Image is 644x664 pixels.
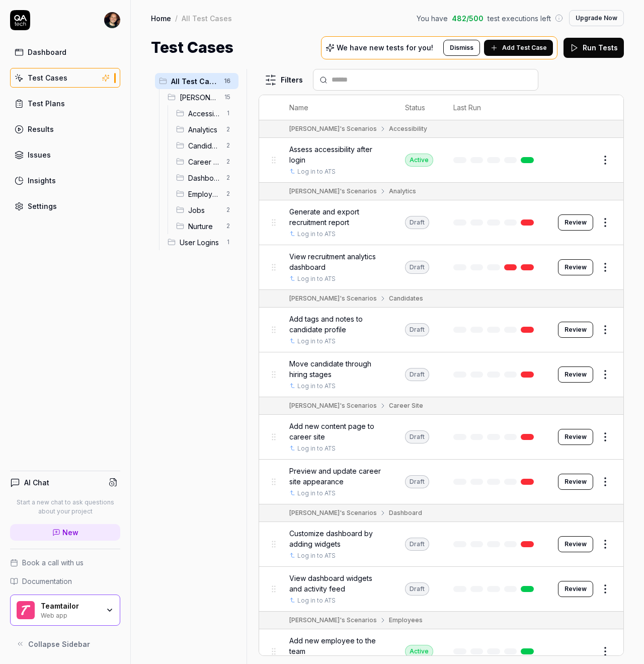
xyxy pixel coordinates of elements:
[188,140,220,151] span: Candidates
[172,170,238,186] div: Drag to reorderDashboard2
[558,259,593,275] button: Review
[289,616,377,625] div: [PERSON_NAME]'s Scenarios
[259,522,623,567] tr: Customize dashboard by adding widgetsLog in to ATSDraftReview
[222,188,234,200] span: 2
[297,337,336,346] a: Log in to ATS
[151,36,233,59] h1: Test Cases
[289,358,385,380] span: Move candidate through hiring stages
[488,13,551,24] span: test executions left
[172,105,238,121] div: Drag to reorderAccessibility1
[405,475,429,488] div: Draft
[289,206,385,228] span: Generate and export recruitment report
[297,167,336,176] a: Log in to ATS
[188,173,220,183] span: Dashboard
[28,98,65,109] div: Test Plans
[222,236,234,248] span: 1
[337,44,433,51] p: We have new tests for you!
[297,274,336,283] a: Log in to ATS
[180,92,218,103] span: Olle's Scenarios
[175,13,178,23] div: /
[405,368,429,381] div: Draft
[10,196,120,216] a: Settings
[10,145,120,165] a: Issues
[172,154,238,170] div: Drag to reorderCareer Site2
[389,187,416,196] div: Analytics
[405,582,429,596] div: Draft
[443,40,480,56] button: Dismiss
[10,42,120,62] a: Dashboard
[297,382,336,391] a: Log in to ATS
[289,508,377,518] div: [PERSON_NAME]'s Scenarios
[297,444,336,453] a: Log in to ATS
[443,95,548,120] th: Last Run
[405,323,429,336] div: Draft
[558,366,593,383] a: Review
[405,645,433,658] div: Active
[10,68,120,88] a: Test Cases
[172,121,238,137] div: Drag to reorderAnalytics2
[41,602,99,611] div: Teamtailor
[10,524,120,541] a: New
[10,595,120,626] button: Teamtailor LogoTeamtailorWeb app
[405,538,429,551] div: Draft
[171,76,218,87] span: All Test Cases
[389,616,423,625] div: Employees
[24,477,49,488] h4: AI Chat
[180,237,220,248] span: User Logins
[417,13,448,24] span: You have
[188,189,220,199] span: Employees
[164,89,238,105] div: Drag to reorder[PERSON_NAME]'s Scenarios15
[405,261,429,274] div: Draft
[558,536,593,552] button: Review
[222,156,234,168] span: 2
[289,144,385,165] span: Assess accessibility after login
[182,13,232,23] div: All Test Cases
[484,40,553,56] button: Add Test Case
[222,123,234,135] span: 2
[17,601,35,619] img: Teamtailor Logo
[10,634,120,654] button: Collapse Sidebar
[289,401,377,410] div: [PERSON_NAME]'s Scenarios
[222,204,234,216] span: 2
[289,314,385,335] span: Add tags and notes to candidate profile
[259,308,623,352] tr: Add tags and notes to candidate profileLog in to ATSDraftReview
[297,551,336,560] a: Log in to ATS
[172,202,238,218] div: Drag to reorderJobs2
[222,139,234,152] span: 2
[289,251,385,272] span: View recruitment analytics dashboard
[279,95,395,120] th: Name
[289,124,377,133] div: [PERSON_NAME]'s Scenarios
[220,91,234,103] span: 15
[10,576,120,586] a: Documentation
[172,186,238,202] div: Drag to reorderEmployees2
[188,108,220,119] span: Accessibility
[22,557,84,568] span: Book a call with us
[151,13,171,23] a: Home
[164,234,238,250] div: Drag to reorderUser Logins1
[28,124,54,134] div: Results
[188,157,220,167] span: Career Site
[10,498,120,516] p: Start a new chat to ask questions about your project
[28,175,56,186] div: Insights
[289,635,385,656] span: Add new employee to the team
[558,322,593,338] a: Review
[558,474,593,490] button: Review
[28,201,57,211] div: Settings
[289,573,385,594] span: View dashboard widgets and activity feed
[289,466,385,487] span: Preview and update career site appearance
[297,596,336,605] a: Log in to ATS
[220,75,234,87] span: 16
[259,245,623,290] tr: View recruitment analytics dashboardLog in to ATSDraftReview
[405,430,429,444] div: Draft
[22,576,72,586] span: Documentation
[259,200,623,245] tr: Generate and export recruitment reportLog in to ATSDraftReview
[558,581,593,597] a: Review
[558,429,593,445] button: Review
[289,187,377,196] div: [PERSON_NAME]'s Scenarios
[405,154,433,167] div: Active
[569,10,624,26] button: Upgrade Now
[172,218,238,234] div: Drag to reorderNurture2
